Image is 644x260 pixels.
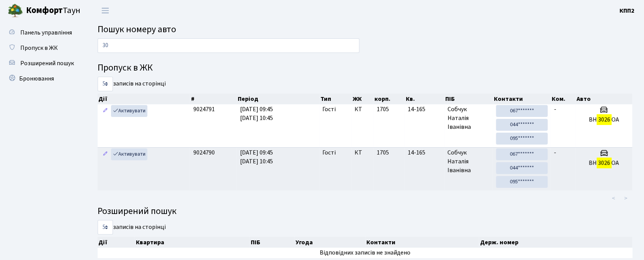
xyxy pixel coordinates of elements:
a: КПП2 [620,6,635,15]
th: Контакти [494,94,551,104]
span: КТ [355,105,371,114]
th: Дії [98,94,190,104]
th: корп. [374,94,405,104]
th: Дії [98,237,135,248]
th: Кв. [405,94,445,104]
a: Редагувати [101,148,110,160]
select: записів на сторінці [98,77,113,91]
a: Активувати [111,105,147,117]
th: Авто [576,94,633,104]
span: [DATE] 09:45 [DATE] 10:45 [240,105,273,122]
span: Гості [323,148,336,157]
span: КТ [355,148,371,157]
label: записів на сторінці [98,220,166,235]
a: Розширений пошук [4,56,80,71]
span: - [554,148,556,157]
span: Гості [323,105,336,114]
a: Пропуск в ЖК [4,40,80,56]
h4: Розширений пошук [98,206,633,217]
th: Угода [295,237,366,248]
b: КПП2 [620,7,635,15]
th: # [190,94,237,104]
span: - [554,105,556,114]
span: 9024791 [193,105,215,114]
h5: ВН ОА [579,160,629,167]
th: ПІБ [250,237,295,248]
input: Пошук [98,38,360,53]
span: Панель управління [20,28,72,37]
span: 1705 [377,105,389,114]
mark: 3026 [597,114,611,125]
th: Ком. [551,94,576,104]
span: Собчук Наталія Іванівна [448,148,490,175]
span: Пропуск в ЖК [20,44,58,52]
span: [DATE] 09:45 [DATE] 10:45 [240,148,273,166]
th: Квартира [135,237,250,248]
th: ЖК [352,94,374,104]
span: Собчук Наталія Іванівна [448,105,490,132]
span: Бронювання [19,74,54,83]
span: 9024790 [193,148,215,157]
span: 14-165 [408,105,441,114]
th: Період [237,94,320,104]
a: Редагувати [101,105,110,117]
th: Держ. номер [479,237,633,248]
label: записів на сторінці [98,77,166,91]
select: записів на сторінці [98,220,113,235]
th: Контакти [366,237,479,248]
h4: Пропуск в ЖК [98,63,633,74]
b: Комфорт [26,4,63,16]
th: ПІБ [445,94,494,104]
img: logo.png [8,3,23,18]
td: Відповідних записів не знайдено [98,248,633,258]
button: Переключити навігацію [96,4,115,17]
span: Таун [26,4,80,17]
span: 1705 [377,148,389,157]
th: Тип [320,94,352,104]
span: Пошук номеру авто [98,23,176,36]
mark: 3026 [597,158,611,168]
span: Розширений пошук [20,59,74,67]
a: Активувати [111,148,147,160]
a: Бронювання [4,71,80,86]
h5: ВН ОА [579,116,629,123]
a: Панель управління [4,25,80,40]
span: 14-165 [408,148,441,157]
